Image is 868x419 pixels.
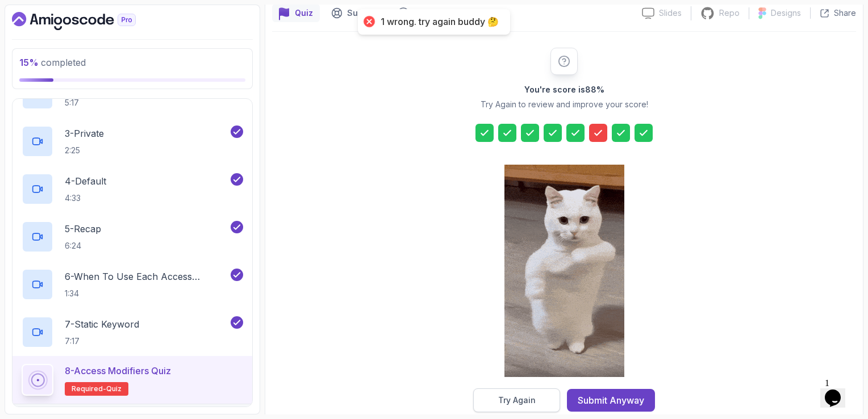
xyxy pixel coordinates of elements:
span: Required- [72,384,106,393]
button: 6-When To Use Each Access Modifier1:34 [22,269,243,300]
p: 5 - Recap [65,222,101,236]
button: 7-Static Keyword7:17 [22,316,243,348]
p: Quiz [295,7,313,19]
button: Try Again [473,388,560,412]
iframe: chat widget [820,374,857,408]
button: 4-Default4:33 [22,173,243,205]
p: 1:34 [65,288,228,299]
span: 15 % [19,57,39,68]
p: 4 - Default [65,174,106,188]
button: 8-Access Modifiers QuizRequired-quiz [22,364,243,396]
a: Dashboard [12,12,162,30]
p: 4:33 [65,192,106,204]
p: Support [347,7,379,19]
p: 7 - Static Keyword [65,317,139,331]
div: 1 wrong. try again buddy 🤔 [381,16,499,28]
div: Try Again [498,395,536,406]
button: Submit Anyway [567,389,655,412]
button: Share [810,7,856,19]
h2: You're score is 88 % [524,84,604,95]
p: 5:17 [65,97,173,108]
p: Repo [719,7,740,19]
p: 3 - Private [65,127,104,140]
button: 5-Recap6:24 [22,221,243,253]
button: 3-Private2:25 [22,125,243,157]
p: 8 - Access Modifiers Quiz [65,364,171,378]
div: Submit Anyway [578,393,644,407]
p: 6:24 [65,240,101,252]
p: Slides [659,7,682,19]
p: 2:25 [65,145,104,156]
span: completed [19,57,86,68]
span: quiz [106,384,122,393]
button: quiz button [272,4,320,22]
p: Designs [771,7,801,19]
p: Share [834,7,856,19]
p: Try Again to review and improve your score! [481,99,648,110]
p: 6 - When To Use Each Access Modifier [65,270,228,283]
p: Any issues? [414,7,461,19]
button: Support button [324,4,386,22]
p: 7:17 [65,336,139,347]
img: cool-cat [504,165,624,377]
